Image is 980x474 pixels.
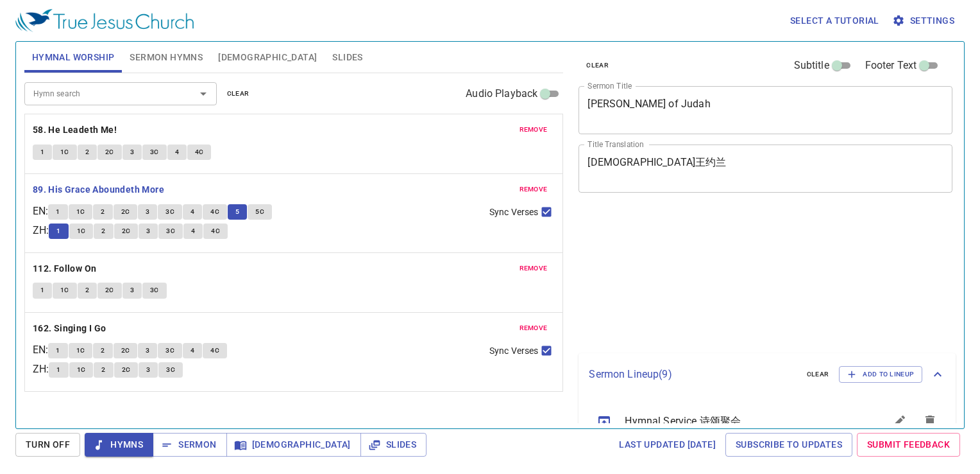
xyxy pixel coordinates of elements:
[33,320,106,337] b: 162. Singing I Go
[53,283,77,298] button: 1C
[60,146,69,158] span: 1C
[520,263,548,274] span: remove
[85,433,153,457] button: Hymns
[101,206,105,218] span: 2
[839,366,922,383] button: Add to Lineup
[138,343,157,358] button: 3
[15,9,194,32] img: True Jesus Church
[33,261,97,277] b: 112. Follow On
[512,261,555,276] button: remove
[49,224,68,239] button: 1
[203,343,227,358] button: 4C
[94,362,113,378] button: 2
[101,225,105,237] span: 2
[40,146,44,158] span: 1
[227,88,249,100] span: clear
[77,364,86,376] span: 1C
[138,204,157,220] button: 3
[794,58,829,73] span: Subtitle
[85,285,89,296] span: 2
[625,414,853,429] span: Hymnal Service 诗颂聚会
[579,353,956,396] div: Sermon Lineup(9)clearAdd to Lineup
[56,345,60,356] span: 1
[146,364,150,376] span: 3
[210,206,219,218] span: 4C
[142,283,167,298] button: 3C
[150,285,159,296] span: 3C
[33,342,48,358] p: EN :
[191,225,195,237] span: 4
[248,204,272,220] button: 5C
[857,433,960,457] a: Submit Feedback
[183,224,203,239] button: 4
[187,145,212,160] button: 4C
[194,85,212,103] button: Open
[218,49,317,66] span: [DEMOGRAPHIC_DATA]
[85,146,89,158] span: 2
[122,283,142,298] button: 3
[847,369,914,380] span: Add to Lineup
[736,437,842,453] span: Subscribe to Updates
[865,58,917,73] span: Footer Text
[166,364,175,376] span: 3C
[33,145,52,160] button: 1
[130,49,203,66] span: Sermon Hymns
[579,58,616,73] button: clear
[101,364,105,376] span: 2
[139,224,158,239] button: 3
[60,285,69,296] span: 1C
[26,437,70,453] span: Turn Off
[158,204,182,220] button: 3C
[69,362,94,378] button: 1C
[101,345,105,356] span: 2
[33,122,119,138] button: 58. He Leadeth Me!
[69,343,93,358] button: 1C
[587,156,943,180] textarea: [DEMOGRAPHIC_DATA]王约兰
[53,145,77,160] button: 1C
[122,364,131,376] span: 2C
[114,224,139,239] button: 2C
[512,122,555,137] button: remove
[139,362,158,378] button: 3
[93,204,112,220] button: 2
[520,124,548,136] span: remove
[121,345,130,356] span: 2C
[121,206,130,218] span: 2C
[167,145,187,160] button: 4
[332,49,362,66] span: Slides
[165,206,174,218] span: 3C
[49,362,68,378] button: 1
[165,345,174,356] span: 3C
[69,204,93,220] button: 1C
[520,322,548,334] span: remove
[890,9,959,33] button: Settings
[142,145,167,160] button: 3C
[114,362,139,378] button: 2C
[489,206,538,219] span: Sync Verses
[895,13,954,29] span: Settings
[97,283,122,298] button: 2C
[33,283,52,298] button: 1
[150,146,159,158] span: 3C
[40,285,44,296] span: 1
[573,206,879,348] iframe: from-child
[235,206,239,218] span: 5
[56,225,60,237] span: 1
[33,122,117,138] b: 58. He Leadeth Me!
[183,204,202,220] button: 4
[146,225,150,237] span: 3
[807,369,829,380] span: clear
[371,437,416,453] span: Slides
[203,204,227,220] button: 4C
[195,146,204,158] span: 4C
[105,146,114,158] span: 2C
[130,285,134,296] span: 3
[33,182,167,198] button: 89. His Grace Aboundeth More
[78,283,97,298] button: 2
[226,433,361,457] button: [DEMOGRAPHIC_DATA]
[105,285,114,296] span: 2C
[33,320,108,337] button: 162. Singing I Go
[114,343,138,358] button: 2C
[725,433,852,457] a: Subscribe to Updates
[512,182,555,197] button: remove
